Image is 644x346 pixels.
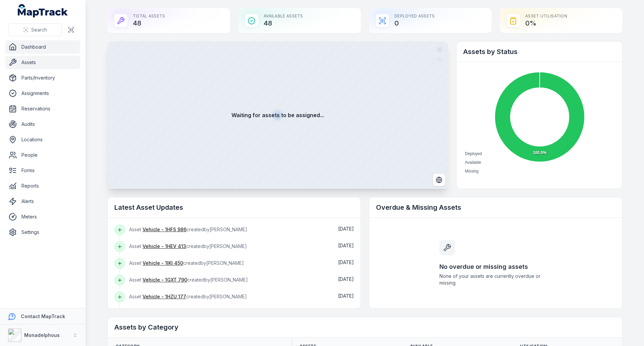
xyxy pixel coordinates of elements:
[338,293,354,299] time: 9/26/2025, 1:09:16 PM
[5,40,80,54] a: Dashboard
[231,111,324,119] strong: Waiting for assets to be assigned...
[24,332,60,338] strong: Monadelphous
[5,148,80,162] a: People
[129,260,244,266] span: Asset created by [PERSON_NAME]
[338,276,354,282] span: [DATE]
[439,273,552,286] span: None of your assets are currently overdue or missing.
[143,226,186,233] a: Vehicle - 1HFS 986
[338,259,354,265] time: 9/26/2025, 1:09:16 PM
[338,226,354,232] span: [DATE]
[5,87,80,100] a: Assignments
[465,160,481,165] span: Available
[114,203,354,212] h2: Latest Asset Updates
[143,260,183,266] a: Vehicle - 1IKI 450
[5,210,80,224] a: Meters
[463,47,615,56] h2: Assets by Status
[465,169,479,174] span: Missing
[5,56,80,69] a: Assets
[5,133,80,146] a: Locations
[338,293,354,299] span: [DATE]
[5,164,80,177] a: Forms
[129,243,247,249] span: Asset created by [PERSON_NAME]
[129,277,248,283] span: Asset created by [PERSON_NAME]
[5,179,80,193] a: Reports
[129,294,247,299] span: Asset created by [PERSON_NAME]
[143,293,186,300] a: Vehicle - 1HZU 177
[433,174,445,186] button: Switch to Satellite View
[18,4,68,17] a: MapTrack
[338,243,354,248] time: 9/26/2025, 1:09:16 PM
[129,227,247,232] span: Asset created by [PERSON_NAME]
[465,151,482,156] span: Deployed
[8,23,62,36] button: Search
[338,276,354,282] time: 9/26/2025, 1:09:16 PM
[5,71,80,85] a: Parts/Inventory
[5,195,80,208] a: Alerts
[21,313,65,319] strong: Contact MapTrack
[143,243,186,250] a: Vehicle - 1HEV 413
[338,259,354,265] span: [DATE]
[5,226,80,239] a: Settings
[338,226,354,232] time: 9/26/2025, 1:09:16 PM
[5,117,80,131] a: Audits
[5,102,80,115] a: Reservations
[143,277,187,283] a: Vehicle - 1GXT 790
[338,243,354,248] span: [DATE]
[439,262,552,271] h3: No overdue or missing assets
[114,323,615,332] h2: Assets by Category
[31,27,47,33] span: Search
[376,203,615,212] h2: Overdue & Missing Assets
